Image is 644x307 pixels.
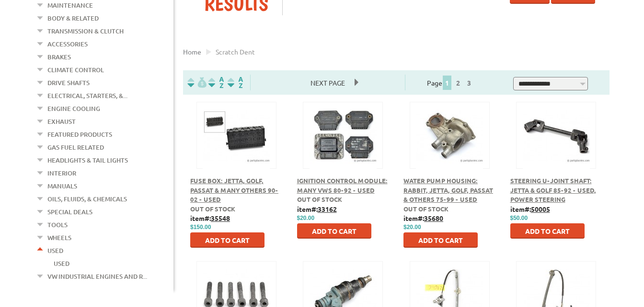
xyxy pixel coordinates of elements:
[297,215,315,221] span: $20.00
[47,154,128,166] a: Headlights & Tail Lights
[405,75,496,90] div: Page
[183,47,201,56] a: Home
[47,102,100,115] a: Engine Cooling
[465,78,473,87] a: 3
[510,176,596,203] a: Steering U-Joint Shaft: Jetta & Golf 85-92 - Used, Power Steering
[510,215,528,221] span: $50.00
[531,205,550,213] u: 50005
[207,77,226,88] img: Sort by Headline
[525,227,570,235] span: Add to Cart
[226,77,245,88] img: Sort by Sales Rank
[190,214,230,222] b: item#:
[47,167,76,179] a: Interior
[47,115,76,128] a: Exhaust
[211,214,230,222] u: 35548
[47,128,112,141] a: Featured Products
[47,51,71,63] a: Brakes
[297,195,342,203] span: Out of stock
[443,76,451,90] span: 1
[297,205,337,213] b: item#:
[190,232,264,248] button: Add to Cart
[301,78,355,87] a: Next Page
[424,214,443,222] u: 35680
[190,176,278,203] a: Fuse Box: Jetta, Golf, Passat & Many Others 90-02 - USED
[403,205,448,213] span: Out of stock
[47,180,77,192] a: Manuals
[187,77,207,88] img: filterpricelow.svg
[190,224,211,230] span: $150.00
[403,224,421,230] span: $20.00
[318,205,337,213] u: 33162
[47,25,124,37] a: Transmission & Clutch
[47,219,68,231] a: Tools
[47,64,104,76] a: Climate Control
[312,227,356,235] span: Add to Cart
[47,12,99,24] a: Body & Related
[47,193,127,205] a: Oils, Fluids, & Chemicals
[205,236,250,244] span: Add to Cart
[297,223,371,239] button: Add to Cart
[510,205,550,213] b: item#:
[190,205,235,213] span: Out of stock
[54,257,69,270] a: Used
[47,38,88,50] a: Accessories
[47,77,90,89] a: Drive Shafts
[47,89,127,102] a: Electrical, Starters, &...
[403,176,493,203] a: Water Pump Housing: Rabbit, Jetta, Golf, Passat & Others 75-99 - Used
[301,76,355,90] span: Next Page
[216,47,255,56] span: Scratch dent
[403,232,478,248] button: Add to Cart
[47,231,71,244] a: Wheels
[47,141,104,153] a: Gas Fuel Related
[47,270,147,283] a: VW Industrial Engines and R...
[297,176,388,194] a: Ignition Control Module: Many VWs 80-92 - Used
[403,214,443,222] b: item#:
[418,236,463,244] span: Add to Cart
[454,78,462,87] a: 2
[47,244,63,257] a: Used
[47,206,92,218] a: Special Deals
[510,223,585,239] button: Add to Cart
